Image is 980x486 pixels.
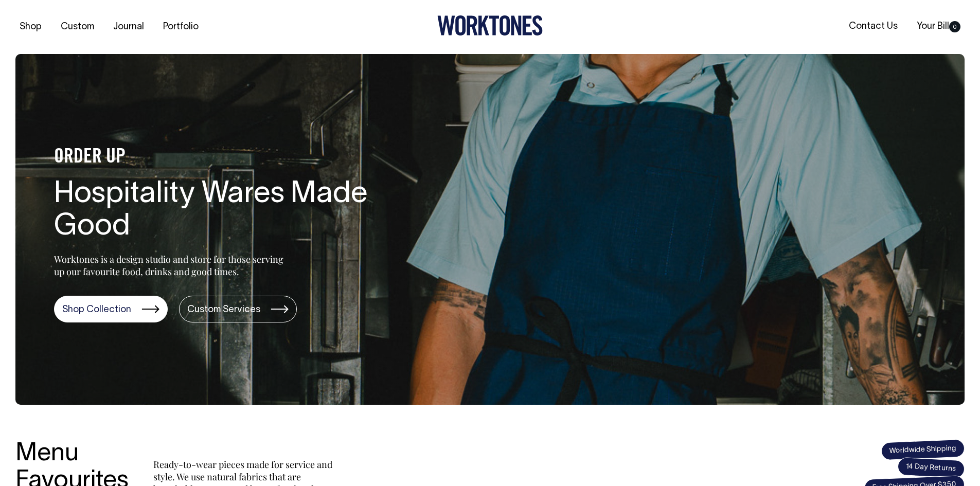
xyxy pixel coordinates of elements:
a: Shop [15,19,46,35]
a: Contact Us [845,18,902,35]
a: Your Bill0 [913,18,965,35]
span: Worldwide Shipping [881,439,965,460]
a: Shop Collection [54,296,168,322]
h1: Hospitality Wares Made Good [54,178,383,244]
a: Custom Services [179,296,297,322]
a: Journal [109,19,148,35]
span: 0 [949,21,960,32]
a: Portfolio [159,19,203,35]
h4: ORDER UP [54,147,383,168]
a: Custom [57,19,98,35]
span: 14 Day Returns [897,457,965,479]
p: Worktones is a design studio and store for those serving up our favourite food, drinks and good t... [54,253,288,278]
